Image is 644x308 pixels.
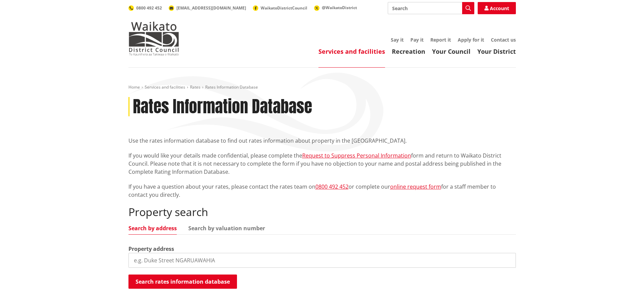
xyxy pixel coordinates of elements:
button: Search rates information database [128,275,237,289]
a: [EMAIL_ADDRESS][DOMAIN_NAME] [169,5,246,11]
a: Your District [477,47,516,55]
p: Use the rates information database to find out rates information about property in the [GEOGRAPHI... [128,137,516,145]
a: Apply for it [458,37,484,43]
input: e.g. Duke Street NGARUAWAHIA [128,253,516,268]
input: Search input [388,2,474,14]
span: [EMAIL_ADDRESS][DOMAIN_NAME] [176,5,246,11]
a: Rates [190,84,200,90]
a: Report it [430,37,451,43]
a: Request to Suppress Personal Information [302,152,411,159]
p: If you would like your details made confidential, please complete the form and return to Waikato ... [128,151,516,176]
span: 0800 492 452 [136,5,162,11]
a: Your Council [432,47,471,55]
a: online request form [390,183,441,190]
img: Waikato District Council - Te Kaunihera aa Takiwaa o Waikato [128,22,179,55]
a: Services and facilities [318,47,385,55]
a: Say it [391,37,404,43]
a: Search by valuation number [188,226,265,231]
span: WaikatoDistrictCouncil [261,5,307,11]
a: 0800 492 452 [315,183,349,190]
h1: Rates Information Database [133,97,312,117]
label: Property address [128,245,174,253]
span: @WaikatoDistrict [322,5,357,10]
a: WaikatoDistrictCouncil [253,5,307,11]
p: If you have a question about your rates, please contact the rates team on or complete our for a s... [128,183,516,199]
a: Recreation [392,47,425,55]
nav: breadcrumb [128,85,516,90]
a: Contact us [491,37,516,43]
a: Home [128,84,140,90]
a: @WaikatoDistrict [314,5,357,10]
a: Search by address [128,226,177,231]
a: Pay it [410,37,424,43]
a: Account [478,2,516,14]
a: Services and facilities [145,84,185,90]
a: 0800 492 452 [128,5,162,11]
span: Rates Information Database [205,84,258,90]
h2: Property search [128,206,516,218]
